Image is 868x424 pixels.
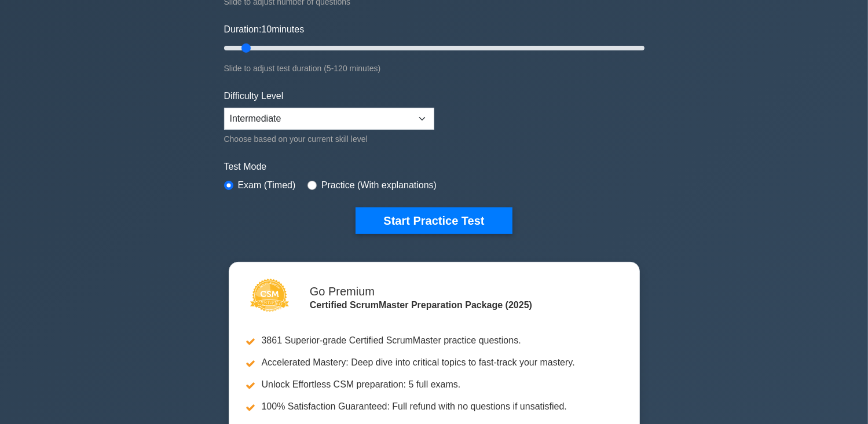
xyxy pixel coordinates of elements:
div: Choose based on your current skill level [224,132,434,146]
span: 10 [261,24,272,34]
label: Duration: minutes [224,23,305,36]
label: Exam (Timed) [238,178,296,192]
div: Slide to adjust test duration (5-120 minutes) [224,61,644,75]
label: Practice (With explanations) [321,178,437,192]
label: Test Mode [224,160,644,174]
button: Start Practice Test [356,207,512,234]
label: Difficulty Level [224,89,284,103]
